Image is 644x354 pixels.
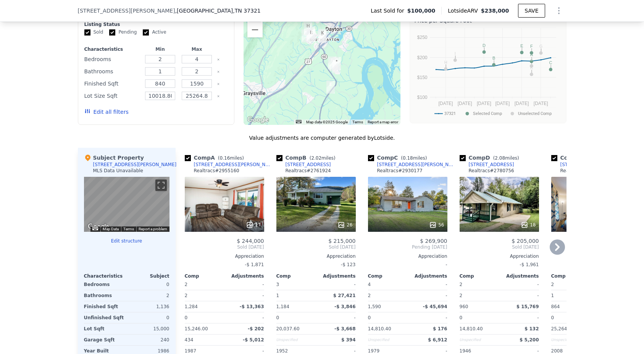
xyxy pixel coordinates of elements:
[551,154,613,162] div: Comp E
[86,222,111,232] img: Google
[551,315,554,320] span: 0
[341,262,356,267] span: -$ 123
[109,29,137,36] label: Pending
[454,51,455,56] text: I
[368,244,447,250] span: Pending [DATE]
[84,78,140,89] div: Finished Sqft
[276,244,356,250] span: Sold [DATE]
[217,70,220,73] button: Clear
[368,335,406,345] div: Unspecified
[318,30,326,43] div: 190 Indiana Ave
[469,162,514,168] div: [STREET_ADDRESS]
[84,91,140,101] div: Lot Size Sqft
[476,101,491,106] text: [DATE]
[296,120,301,123] button: Keyboard shortcuts
[415,26,562,121] svg: A chart.
[180,46,214,52] div: Max
[530,44,533,48] text: F
[560,162,640,168] div: [STREET_ADDRESS][PERSON_NAME]
[245,115,271,125] a: Open this area in Google Maps (opens a new window)
[318,29,327,42] div: 600 Market St
[311,155,321,161] span: 2.02
[368,315,371,320] span: 0
[109,29,115,36] input: Pending
[368,282,371,287] span: 4
[84,273,127,279] div: Characteristics
[307,155,339,161] span: ( miles)
[460,304,468,309] span: 960
[473,111,502,116] text: Selected Comp
[276,273,316,279] div: Comp
[240,304,264,309] span: -$ 13,363
[516,304,539,309] span: $ 15,769
[460,154,522,162] div: Comp D
[407,7,436,15] span: $100,000
[84,301,125,312] div: Finished Sqft
[371,7,407,15] span: Last Sold for
[444,111,456,116] text: 37321
[377,168,423,174] div: Realtracs # 2930177
[409,279,447,290] div: -
[525,326,539,331] span: $ 132
[276,253,356,259] div: Appreciation
[326,81,335,94] div: 136 Gail Ln
[123,227,134,231] a: Terms
[334,326,355,331] span: -$ 3,668
[460,282,463,287] span: 2
[233,8,260,14] span: , TN 37321
[420,238,447,244] span: $ 269,900
[460,273,499,279] div: Comp
[84,154,144,162] div: Subject Property
[433,326,447,331] span: $ 176
[84,108,129,116] button: Edit all filters
[460,290,498,301] div: 2
[460,335,498,345] div: Unspecified
[276,326,300,331] span: 20,037.60
[551,253,631,259] div: Appreciation
[128,323,169,334] div: 15,000
[377,162,457,168] div: [STREET_ADDRESS][PERSON_NAME]
[368,326,391,331] span: 14,810.40
[143,46,177,52] div: Min
[84,290,125,301] div: Bathrooms
[417,35,427,40] text: $250
[128,301,169,312] div: 1,136
[328,238,355,244] span: $ 215,000
[409,290,447,301] div: -
[316,273,356,279] div: Adjustments
[194,162,273,168] div: [STREET_ADDRESS][PERSON_NAME]
[84,312,125,323] div: Unfinished Sqft
[495,155,505,161] span: 2.08
[220,155,230,161] span: 0.16
[84,335,125,345] div: Garage Sqft
[93,162,177,168] div: [STREET_ADDRESS][PERSON_NAME]
[217,58,220,61] button: Clear
[128,335,169,345] div: 240
[539,44,542,48] text: G
[226,290,264,301] div: -
[143,29,166,36] label: Active
[128,290,169,301] div: 2
[423,304,447,309] span: -$ 45,694
[551,273,591,279] div: Comp
[276,335,315,345] div: Unspecified
[551,335,589,345] div: Unspecified
[460,244,539,250] span: Sold [DATE]
[514,101,529,106] text: [DATE]
[78,7,175,15] span: [STREET_ADDRESS][PERSON_NAME]
[428,337,447,343] span: $ 6,912
[139,227,167,231] a: Report a problem
[127,273,169,279] div: Subject
[93,168,144,174] div: MLS Data Unavailable
[226,312,264,323] div: -
[551,3,567,18] button: Show Options
[457,101,472,106] text: [DATE]
[84,66,140,77] div: Bathrooms
[501,290,539,301] div: -
[215,155,247,161] span: ( miles)
[368,120,398,124] a: Report a map error
[501,279,539,290] div: -
[512,238,539,244] span: $ 205,000
[84,177,169,232] div: Street View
